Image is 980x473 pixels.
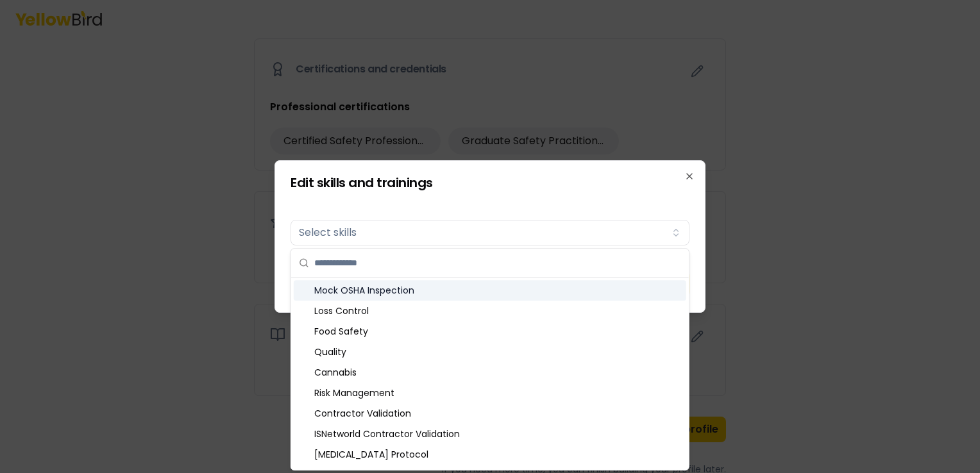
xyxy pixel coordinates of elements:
div: Risk Management [294,383,686,403]
div: Food Safety [294,321,686,342]
button: Select skills [291,220,689,245]
div: Mock OSHA Inspection [294,280,686,301]
h2: Edit skills and trainings [291,176,689,189]
div: Cannabis [294,362,686,383]
div: Contractor Validation [294,403,686,424]
div: Suggestions [291,278,689,470]
div: [MEDICAL_DATA] Protocol [294,444,686,465]
div: Quality [294,342,686,362]
div: Loss Control [294,301,686,321]
div: ISNetworld Contractor Validation [294,424,686,444]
